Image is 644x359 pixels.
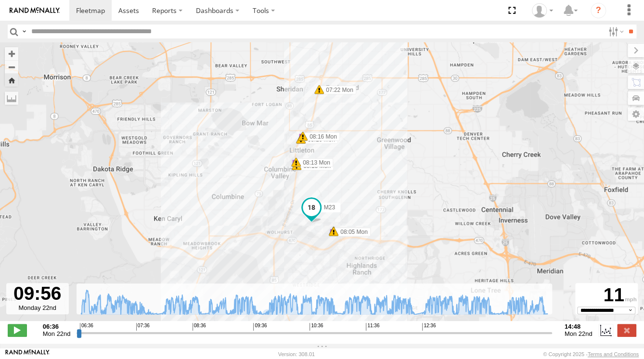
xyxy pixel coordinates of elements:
[605,25,625,38] label: Search Filter Options
[324,205,335,211] span: M23
[43,330,71,337] span: Mon 22nd Sep 2025
[591,3,606,18] i: ?
[588,351,639,357] a: Terms and Conditions
[319,86,356,94] label: 07:22 Mon
[366,323,379,331] span: 11:36
[80,323,93,331] span: 06:36
[278,351,315,357] div: Version: 308.01
[303,132,340,141] label: 08:16 Mon
[43,323,71,330] strong: 06:36
[5,349,50,359] a: Visit our Website
[296,158,333,167] label: 08:13 Mon
[5,91,18,105] label: Measure
[628,107,644,121] label: Map Settings
[528,3,556,18] div: Jason Hall
[253,323,267,331] span: 09:36
[20,25,28,38] label: Search Query
[543,351,639,357] div: © Copyright 2025 -
[10,7,60,14] img: rand-logo.svg
[334,228,371,236] label: 08:05 Mon
[617,324,636,336] label: Close
[136,323,150,331] span: 07:36
[5,47,18,60] button: Zoom in
[577,284,636,306] div: 11
[193,323,206,331] span: 08:36
[565,330,592,337] span: Mon 22nd Sep 2025
[5,74,18,87] button: Zoom Home
[309,323,323,331] span: 10:36
[422,323,436,331] span: 12:36
[8,324,27,336] label: Play/Stop
[5,60,18,74] button: Zoom out
[565,323,592,330] strong: 14:48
